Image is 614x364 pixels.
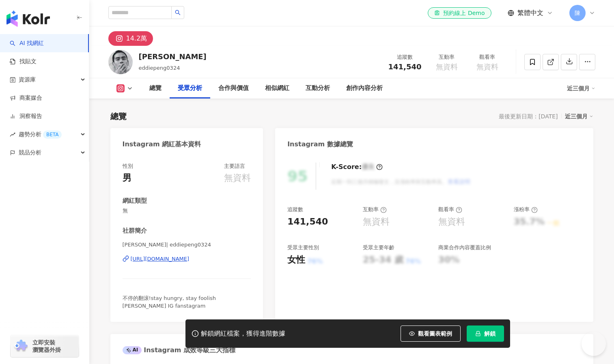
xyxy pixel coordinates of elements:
[123,346,235,355] div: Instagram 成效等級三大指標
[123,227,147,235] div: 社群簡介
[13,340,29,353] img: chrome extension
[43,131,62,139] div: BETA
[438,244,491,251] div: 商業合作內容覆蓋比例
[418,330,452,337] span: 觀看圖表範例
[126,33,147,44] div: 14.2萬
[11,335,79,357] a: chrome extension立即安裝 瀏覽器外掛
[123,295,216,308] span: 不停的翻滚!stay hungry, stay foolish [PERSON_NAME] IG fanstagram
[218,84,249,93] div: 合作與價值
[438,216,465,228] div: 無資料
[287,140,353,149] div: Instagram 數據總覽
[287,216,328,228] div: 141,540
[123,163,133,170] div: 性別
[388,62,422,71] span: 141,540
[363,216,390,228] div: 無資料
[363,206,387,213] div: 互動率
[123,207,251,214] span: 無
[484,330,496,337] span: 解鎖
[10,132,15,137] span: rise
[475,331,481,336] span: lock
[224,172,251,184] div: 無資料
[139,65,180,71] span: eddiepeng0324
[108,50,133,74] img: KOL Avatar
[175,10,181,15] span: search
[265,84,289,93] div: 相似網紅
[131,255,190,263] div: [URL][DOMAIN_NAME]
[388,53,422,61] div: 追蹤數
[565,111,593,122] div: 近三個月
[438,206,462,213] div: 觀看率
[123,255,251,263] a: [URL][DOMAIN_NAME]
[10,39,44,47] a: searchAI 找網紅
[149,84,162,93] div: 總覽
[575,9,580,17] span: 陳
[331,163,383,171] div: K-Score :
[499,113,558,120] div: 最後更新日期：[DATE]
[10,112,42,120] a: 洞察報告
[306,84,330,93] div: 互動分析
[123,346,142,354] div: AI
[32,339,61,353] span: 立即安裝 瀏覽器外掛
[287,254,305,266] div: 女性
[517,9,543,17] span: 繁體中文
[436,63,458,71] span: 無資料
[139,51,207,62] div: [PERSON_NAME]
[476,63,498,71] span: 無資料
[567,82,595,95] div: 近三個月
[363,244,394,251] div: 受眾主要年齡
[19,71,36,89] span: 資源庫
[467,325,504,342] button: 解鎖
[10,94,42,102] a: 商案媒合
[123,241,251,248] span: [PERSON_NAME]| eddiepeng0324
[287,206,303,213] div: 追蹤數
[10,58,37,66] a: 找貼文
[108,31,153,46] button: 14.2萬
[514,206,538,213] div: 漲粉率
[123,197,147,205] div: 網紅類型
[123,172,131,184] div: 男
[434,9,485,17] div: 預約線上 Demo
[19,143,41,162] span: 競品分析
[201,330,285,338] div: 解鎖網紅檔案，獲得進階數據
[110,111,127,122] div: 總覽
[472,53,503,61] div: 觀看率
[428,7,491,19] a: 預約線上 Demo
[224,163,245,170] div: 主要語言
[178,84,202,93] div: 受眾分析
[431,53,462,61] div: 互動率
[346,84,383,93] div: 創作內容分析
[123,140,201,149] div: Instagram 網紅基本資料
[6,11,50,27] img: logo
[19,125,62,143] span: 趨勢分析
[287,244,319,251] div: 受眾主要性別
[401,325,461,342] button: 觀看圖表範例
